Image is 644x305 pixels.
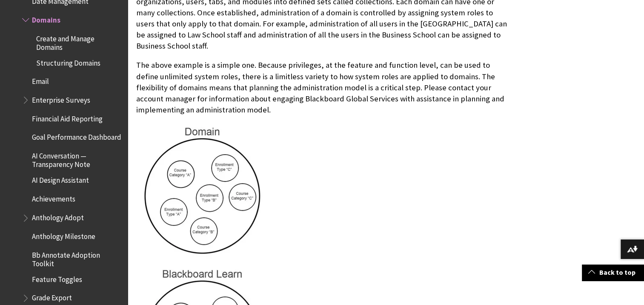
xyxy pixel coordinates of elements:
span: AI Design Assistant [32,173,89,184]
span: Achievements [32,192,75,203]
span: Feature Toggles [32,272,82,283]
span: Domains [32,13,60,24]
span: AI Conversation — Transparency Note [32,149,122,169]
span: Grade Export [32,291,72,302]
a: Back to top [582,265,644,280]
p: The above example is a simple one. Because privileges, at the feature and function level, can be ... [136,60,509,115]
span: Anthology Milestone [32,229,95,240]
span: Email [32,75,49,86]
span: Create and Manage Domains [36,32,122,52]
span: Goal Performance Dashboard [32,130,121,142]
span: Bb Annotate Adoption Toolkit [32,247,122,268]
span: Enterprise Surveys [32,93,90,104]
span: Anthology Adopt [32,210,84,222]
span: Structuring Domains [36,56,100,67]
span: Financial Aid Reporting [32,112,103,123]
